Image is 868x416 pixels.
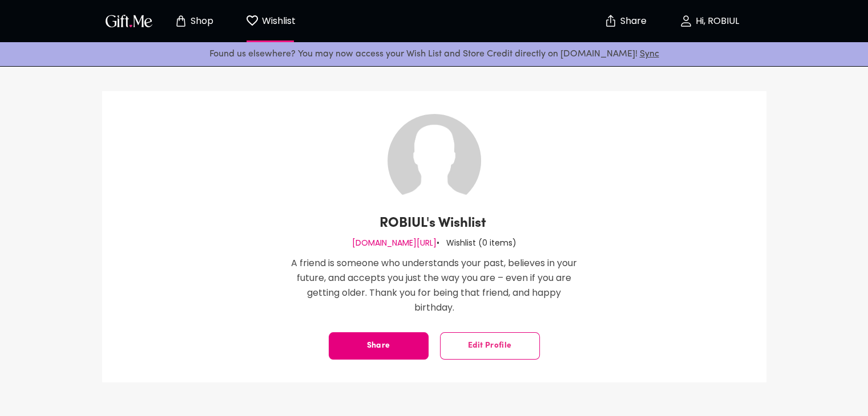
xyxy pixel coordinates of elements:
p: • Wishlist ( 0 items ) [437,235,516,250]
button: Store page [163,3,225,39]
p: ROBIUL's [380,214,435,233]
p: Found us elsewhere? You may now access your Wish List and Store Credit directly on [DOMAIN_NAME]! [9,47,859,62]
p: Hi, ROBIUL [693,17,739,26]
button: Wishlist page [239,3,302,39]
p: Wishlist [438,214,486,233]
p: [DOMAIN_NAME][URL] [352,235,437,250]
p: Shop [188,17,213,26]
p: Wishlist [259,14,296,28]
a: Sync [640,50,659,59]
p: A friend is someone who understands your past, believes in your future, and accepts you just the ... [289,256,580,315]
img: ROBIUL [387,114,481,207]
img: secure [604,14,617,28]
img: GiftMe Logo [103,13,155,29]
button: Share [605,1,645,41]
button: Edit Profile [440,332,540,360]
button: Hi, ROBIUL [652,3,766,39]
button: GiftMe Logo [102,14,156,28]
button: Share [329,332,429,360]
p: Share [617,17,647,26]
